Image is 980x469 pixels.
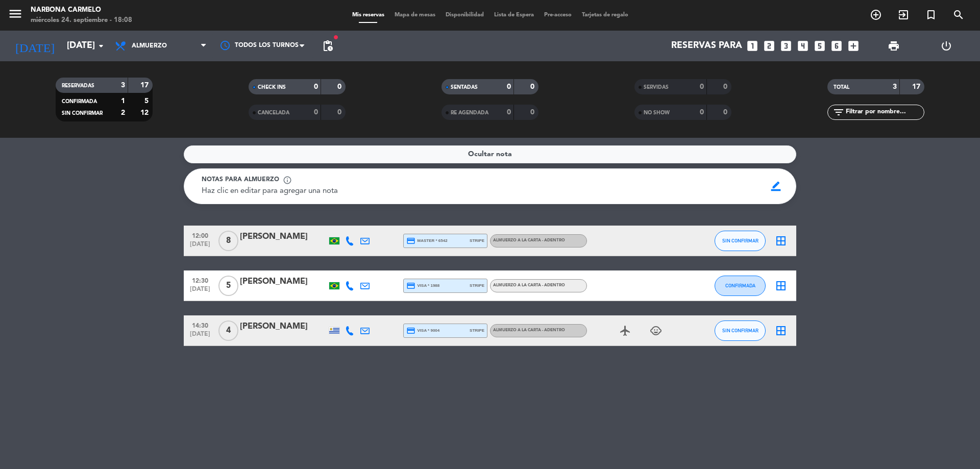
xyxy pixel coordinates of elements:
i: credit_card [406,236,415,245]
strong: 0 [530,109,536,116]
span: SENTADAS [451,85,478,90]
strong: 5 [144,97,151,105]
span: Haz clic en editar para agregar una nota [202,187,338,195]
strong: 0 [337,109,344,116]
span: Disponibilidad [440,12,489,18]
span: Almuerzo a la carta - Adentro [493,238,565,242]
span: RESERVADAS [62,83,94,88]
div: miércoles 24. septiembre - 18:08 [31,15,132,26]
span: Notas para almuerzo [202,175,279,185]
i: border_all [775,325,787,337]
span: info_outline [283,176,292,185]
span: print [888,40,900,52]
span: SERVIDAS [644,85,669,90]
button: menu [8,6,23,25]
span: fiber_manual_record [333,34,339,40]
span: stripe [470,327,484,334]
div: Narbona Carmelo [31,5,132,15]
span: NO SHOW [644,110,670,115]
i: child_care [650,325,662,337]
span: 4 [218,320,238,341]
span: Reservas para [671,41,742,51]
input: Filtrar por nombre... [845,107,924,118]
span: visa * 1988 [406,281,439,290]
strong: 0 [337,83,344,90]
strong: 0 [723,83,729,90]
span: 5 [218,276,238,296]
i: credit_card [406,326,415,335]
i: looks_3 [779,39,793,53]
i: looks_4 [796,39,810,53]
span: pending_actions [322,40,334,52]
div: [PERSON_NAME] [240,275,327,288]
div: [PERSON_NAME] [240,230,327,243]
i: [DATE] [8,35,62,57]
i: search [952,9,965,21]
strong: 0 [723,109,729,116]
span: 8 [218,231,238,251]
strong: 2 [121,109,125,116]
span: 12:30 [187,274,213,286]
span: Mis reservas [347,12,389,18]
i: border_all [775,235,787,247]
i: exit_to_app [897,9,910,21]
i: add_box [847,39,860,53]
i: arrow_drop_down [95,40,107,52]
span: visa * 9004 [406,326,439,335]
span: CANCELADA [258,110,289,115]
i: looks_5 [813,39,826,53]
div: [PERSON_NAME] [240,320,327,333]
strong: 3 [121,82,125,89]
strong: 0 [507,109,511,116]
span: 12:00 [187,229,213,241]
strong: 1 [121,97,125,105]
strong: 0 [700,83,704,90]
span: Almuerzo [132,42,167,50]
span: [DATE] [187,331,213,342]
i: airplanemode_active [619,325,631,337]
i: border_all [775,280,787,292]
i: looks_6 [830,39,843,53]
i: filter_list [832,106,845,118]
span: SIN CONFIRMAR [722,328,758,333]
strong: 0 [507,83,511,90]
i: looks_two [763,39,776,53]
i: credit_card [406,281,415,290]
strong: 0 [314,83,318,90]
span: Almuerzo a la carta - Adentro [493,283,565,287]
span: [DATE] [187,286,213,298]
span: stripe [470,237,484,244]
span: CONFIRMADA [62,99,97,104]
span: CHECK INS [258,85,286,90]
i: looks_one [746,39,759,53]
span: TOTAL [834,85,849,90]
span: Almuerzo a la carta - Adentro [493,328,565,332]
button: SIN CONFIRMAR [715,231,766,251]
span: RE AGENDADA [451,110,488,115]
span: Lista de Espera [489,12,539,18]
span: Ocultar nota [468,149,512,160]
strong: 0 [530,83,536,90]
span: [DATE] [187,241,213,253]
button: SIN CONFIRMAR [715,320,766,341]
span: SIN CONFIRMAR [722,238,758,243]
button: CONFIRMADA [715,276,766,296]
strong: 17 [912,83,922,90]
strong: 12 [140,109,151,116]
span: 14:30 [187,319,213,331]
strong: 3 [893,83,897,90]
span: master * 6542 [406,236,448,245]
i: turned_in_not [925,9,937,21]
span: border_color [766,177,786,196]
strong: 0 [314,109,318,116]
strong: 0 [700,109,704,116]
span: Pre-acceso [539,12,577,18]
i: power_settings_new [940,40,952,52]
div: LOG OUT [920,31,972,61]
i: menu [8,6,23,21]
i: add_circle_outline [870,9,882,21]
strong: 17 [140,82,151,89]
span: SIN CONFIRMAR [62,111,103,116]
span: stripe [470,282,484,289]
span: Mapa de mesas [389,12,440,18]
